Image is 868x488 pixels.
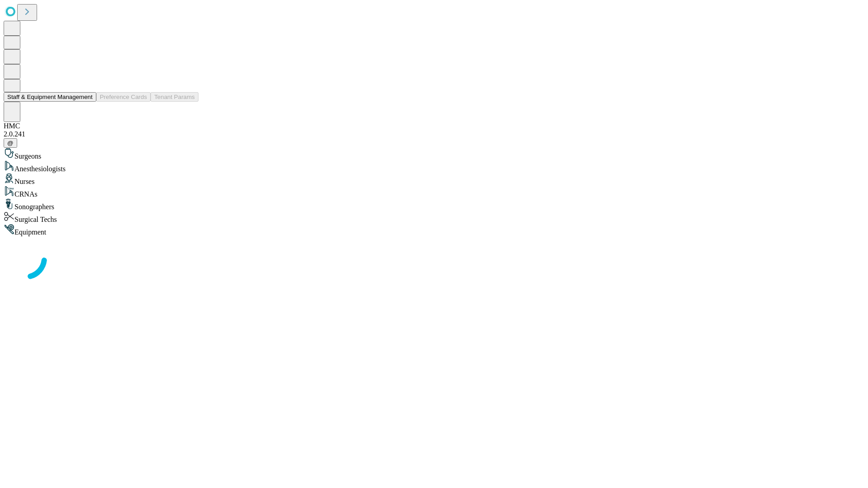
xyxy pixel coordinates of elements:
[4,160,864,173] div: Anesthesiologists
[4,92,96,102] button: Staff & Equipment Management
[4,138,17,148] button: @
[4,224,864,236] div: Equipment
[7,140,14,146] span: @
[4,211,864,224] div: Surgical Techs
[4,122,864,130] div: HMC
[4,130,864,138] div: 2.0.241
[4,173,864,186] div: Nurses
[96,92,151,102] button: Preference Cards
[4,186,864,198] div: CRNAs
[4,148,864,160] div: Surgeons
[4,198,864,211] div: Sonographers
[151,92,198,102] button: Tenant Params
